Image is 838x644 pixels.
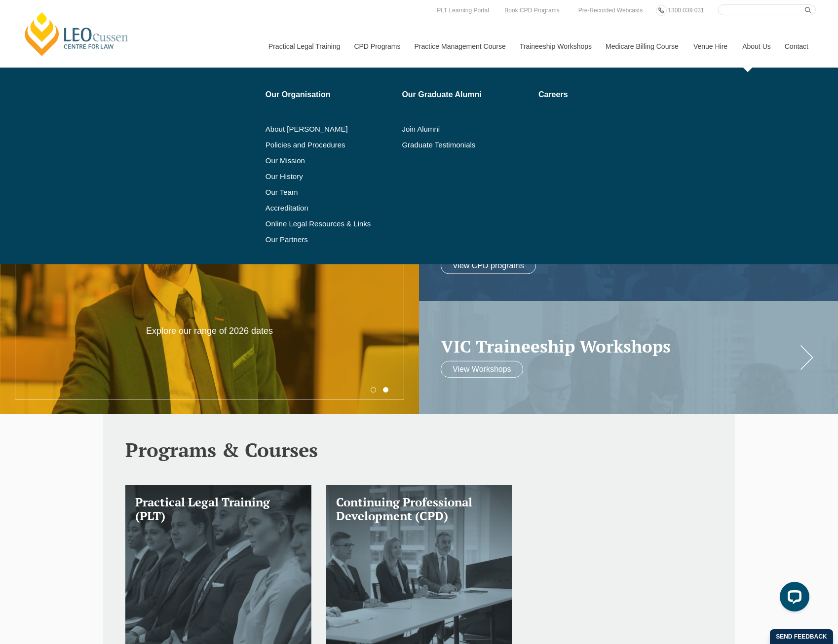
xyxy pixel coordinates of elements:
[686,25,735,68] a: Venue Hire
[125,439,713,461] h2: Programs & Courses
[336,495,502,524] h3: Continuing Professional Development (CPD)
[407,25,512,68] a: Practice Management Course
[402,141,532,149] a: Graduate Testimonials
[266,141,395,149] a: Policies and Procedures
[441,360,523,377] a: View Workshops
[668,7,704,14] span: 1300 039 031
[266,125,395,133] a: About [PERSON_NAME]
[502,5,562,16] a: Book CPD Programs
[266,173,395,180] a: Our History
[441,337,797,356] a: VIC Traineeship Workshops
[772,578,813,619] iframe: LiveChat chat widget
[383,387,388,393] button: 2
[266,220,395,228] a: Online Legal Resources & Links
[576,5,646,16] a: Pre-Recorded Webcasts
[22,11,131,57] a: [PERSON_NAME] Centre for Law
[266,236,395,244] a: Our Partners
[735,25,777,68] a: About Us
[665,5,706,16] a: 1300 039 031
[512,25,598,68] a: Traineeship Workshops
[126,325,294,337] p: Explore our range of 2026 dates
[346,25,407,68] a: CPD Programs
[538,91,650,99] a: Careers
[441,257,536,274] a: View CPD programs
[266,157,371,165] a: Our Mission
[266,91,395,99] a: Our Organisation
[598,25,686,68] a: Medicare Billing Course
[402,91,532,99] a: Our Graduate Alumni
[402,125,532,133] a: Join Alumni
[266,204,395,212] a: Accreditation
[371,387,376,393] button: 1
[777,25,816,68] a: Contact
[266,188,395,196] a: Our Team
[261,25,347,68] a: Practical Legal Training
[135,495,302,524] h3: Practical Legal Training (PLT)
[434,5,492,16] a: PLT Learning Portal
